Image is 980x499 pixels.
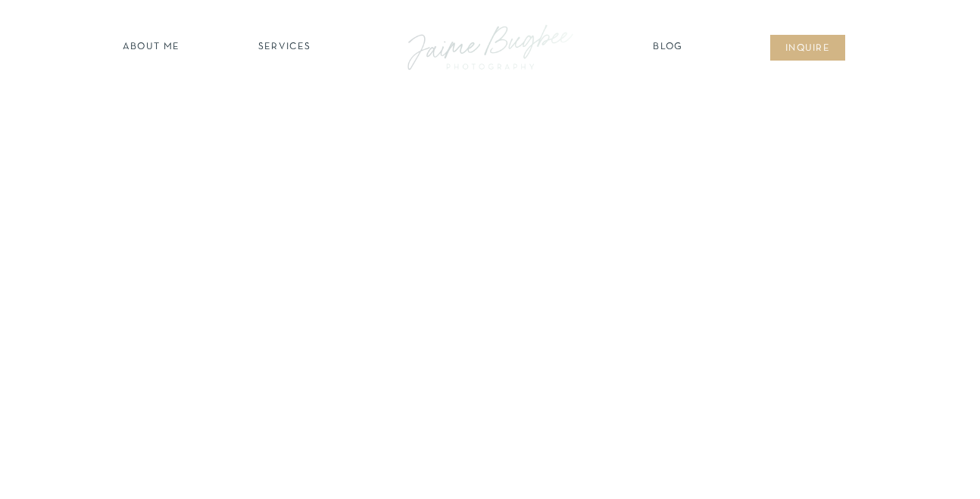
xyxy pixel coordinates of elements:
a: about ME [118,40,184,55]
a: inqUIre [777,42,838,57]
a: Blog [649,40,687,55]
a: SERVICES [242,40,327,55]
